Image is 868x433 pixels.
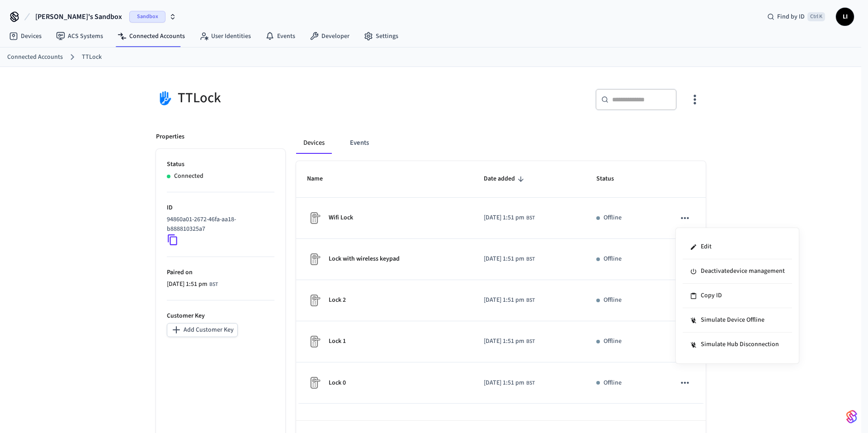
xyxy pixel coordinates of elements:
[683,333,792,357] li: Simulate Hub Disconnection
[846,409,857,424] img: SeamLogoGradient.69752ec5.svg
[683,284,792,308] li: Copy ID
[683,259,792,284] li: Deactivate device management
[683,235,792,259] li: Edit
[683,308,792,333] li: Simulate Device Offline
